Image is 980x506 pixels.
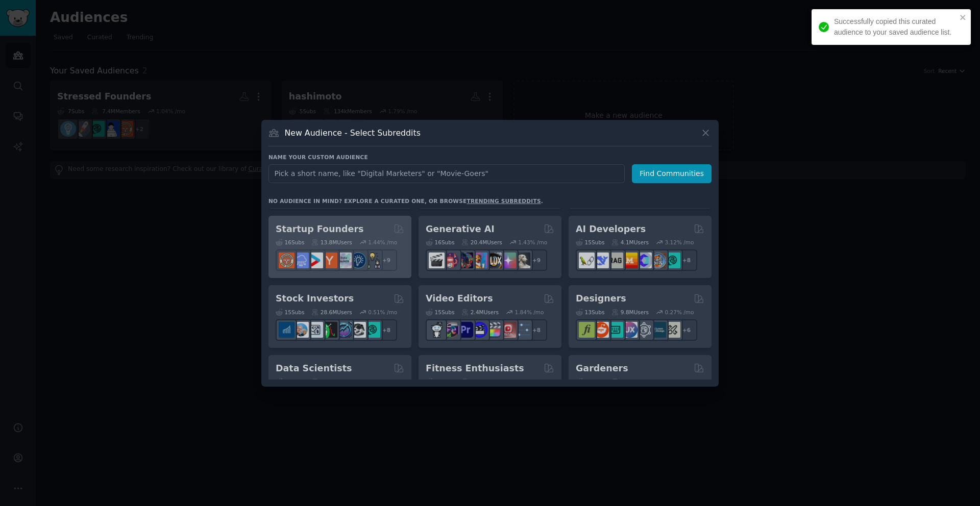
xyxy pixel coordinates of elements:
[285,128,421,138] h3: New Audience - Select Subreddits
[268,197,543,205] div: No audience in mind? Explore a curated one, or browse .
[834,16,957,38] div: Successfully copied this curated audience to your saved audience list.
[960,13,967,21] button: close
[268,154,712,161] h3: Name your custom audience
[467,198,541,204] a: trending subreddits
[632,164,712,183] button: Find Communities
[268,164,625,183] input: Pick a short name, like "Digital Marketers" or "Movie-Goers"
